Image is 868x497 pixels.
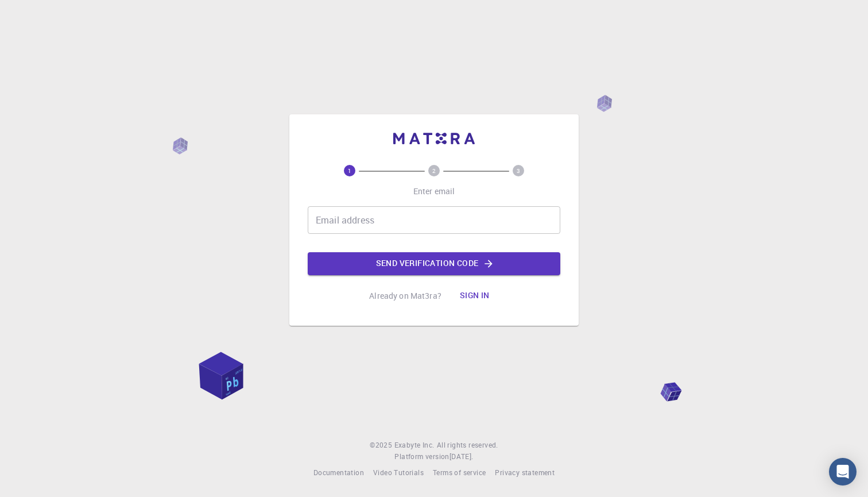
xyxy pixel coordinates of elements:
[432,167,436,175] text: 2
[495,468,555,477] span: Privacy statement
[433,467,486,479] a: Terms of service
[373,467,424,479] a: Video Tutorials
[829,458,857,486] div: Open Intercom Messenger
[394,440,435,451] a: Exabyte Inc.
[313,467,364,479] a: Documentation
[394,440,435,449] span: Exabyte Inc.
[517,167,520,175] text: 3
[370,440,394,451] span: © 2025
[373,468,424,477] span: Video Tutorials
[451,284,499,307] button: Sign in
[433,468,486,477] span: Terms of service
[437,440,498,451] span: All rights reserved.
[308,252,560,275] button: Send verification code
[369,290,441,302] p: Already on Mat3ra?
[413,186,455,197] p: Enter email
[449,451,474,463] a: [DATE].
[348,167,351,175] text: 1
[449,452,474,461] span: [DATE] .
[495,467,555,479] a: Privacy statement
[313,468,364,477] span: Documentation
[394,451,449,463] span: Platform version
